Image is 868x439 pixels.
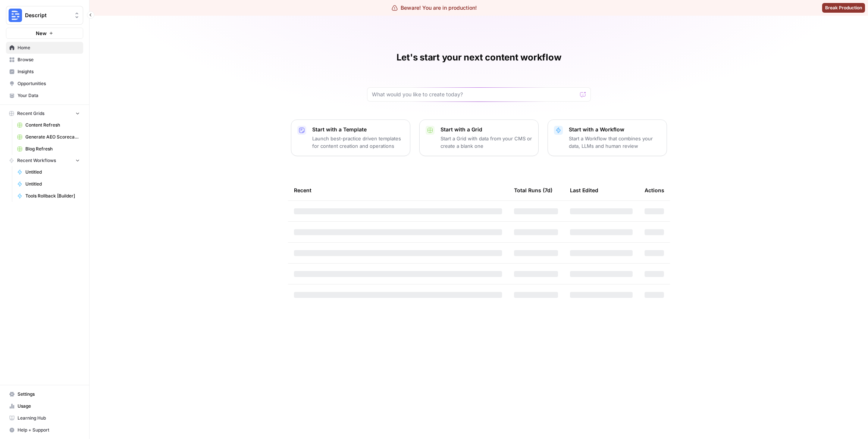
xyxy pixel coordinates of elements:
[25,12,70,19] span: Descript
[14,166,83,178] a: Untitled
[570,180,598,200] div: Last Edited
[18,403,80,410] span: Usage
[6,6,83,25] button: Workspace: Descript
[569,126,661,133] p: Start with a Workflow
[6,155,83,166] button: Recent Workflows
[14,131,83,143] a: Generate AEO Scorecard (1)
[18,415,80,421] span: Learning Hub
[6,412,83,424] a: Learning Hub
[397,52,561,63] h1: Let's start your next content workflow
[312,135,404,150] p: Launch best-practice driven templates for content creation and operations
[14,143,83,155] a: Blog Refresh
[6,400,83,412] a: Usage
[514,180,552,200] div: Total Runs (7d)
[25,181,80,187] span: Untitled
[822,3,865,13] button: Break Production
[294,180,502,200] div: Recent
[441,126,532,133] p: Start with a Grid
[6,54,83,66] a: Browse
[6,78,83,90] a: Opportunities
[18,56,80,63] span: Browse
[6,28,83,39] button: New
[392,4,477,12] div: Beware! You are in production!
[17,110,44,117] span: Recent Grids
[441,135,532,150] p: Start a Grid with data from your CMS or create a blank one
[419,119,539,156] button: Start with a GridStart a Grid with data from your CMS or create a blank one
[6,424,83,436] button: Help + Support
[6,108,83,119] button: Recent Grids
[17,157,56,164] span: Recent Workflows
[36,29,47,37] span: New
[6,388,83,400] a: Settings
[25,134,80,140] span: Generate AEO Scorecard (1)
[6,42,83,54] a: Home
[25,122,80,128] span: Content Refresh
[14,119,83,131] a: Content Refresh
[14,190,83,202] a: Tools Rollback [Builder]
[548,119,667,156] button: Start with a WorkflowStart a Workflow that combines your data, LLMs and human review
[18,427,80,433] span: Help + Support
[312,126,404,133] p: Start with a Template
[9,9,22,22] img: Descript Logo
[25,169,80,175] span: Untitled
[18,68,80,75] span: Insights
[825,4,862,11] span: Break Production
[569,135,661,150] p: Start a Workflow that combines your data, LLMs and human review
[18,391,80,398] span: Settings
[291,119,410,156] button: Start with a TemplateLaunch best-practice driven templates for content creation and operations
[645,180,664,200] div: Actions
[6,90,83,102] a: Your Data
[25,146,80,152] span: Blog Refresh
[18,92,80,99] span: Your Data
[14,178,83,190] a: Untitled
[18,44,80,51] span: Home
[6,66,83,78] a: Insights
[18,80,80,87] span: Opportunities
[372,91,577,98] input: What would you like to create today?
[25,193,80,199] span: Tools Rollback [Builder]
